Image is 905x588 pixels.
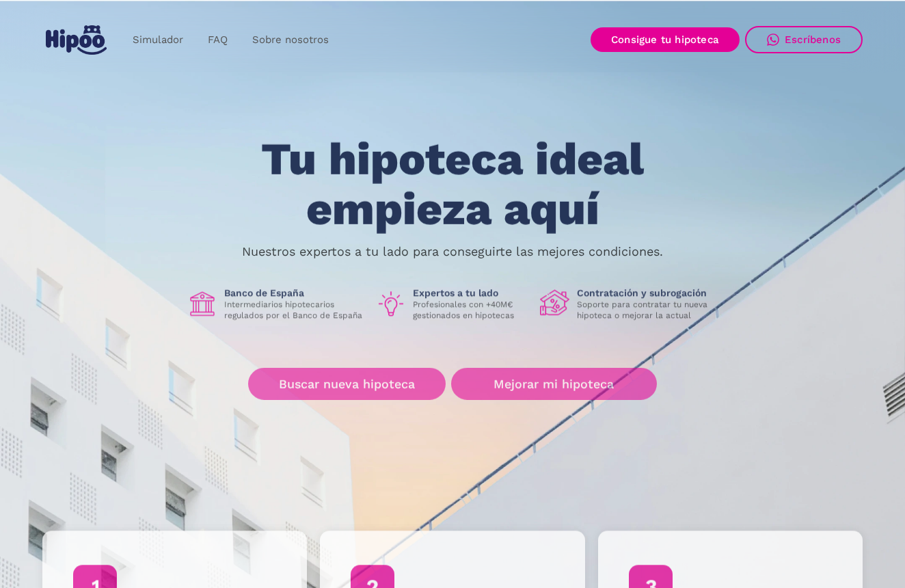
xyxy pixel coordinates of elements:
a: Mejorar mi hipoteca [451,368,657,400]
a: Escríbenos [745,26,863,53]
div: Escríbenos [785,34,841,46]
a: Buscar nueva hipoteca [248,368,446,400]
h1: Tu hipoteca ideal empieza aquí [193,135,712,234]
p: Soporte para contratar tu nueva hipoteca o mejorar la actual [577,299,718,321]
p: Profesionales con +40M€ gestionados en hipotecas [413,299,529,321]
h1: Banco de España [224,287,365,299]
p: Intermediarios hipotecarios regulados por el Banco de España [224,299,365,321]
h1: Contratación y subrogación [577,287,718,299]
a: FAQ [195,27,240,53]
a: Consigue tu hipoteca [591,27,740,52]
a: home [42,20,109,60]
h1: Expertos a tu lado [413,287,529,299]
p: Nuestros expertos a tu lado para conseguirte las mejores condiciones. [242,246,663,257]
a: Simulador [120,27,195,53]
a: Sobre nosotros [240,27,341,53]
